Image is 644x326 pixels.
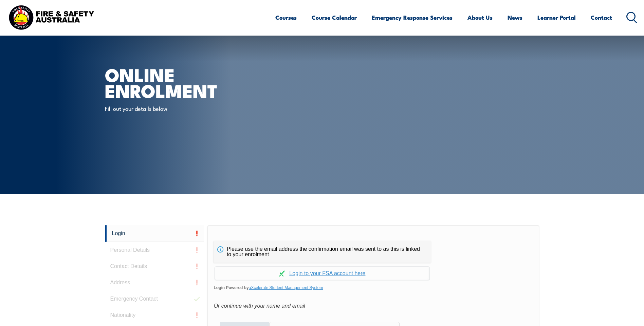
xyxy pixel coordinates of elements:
[467,8,493,26] a: About Us
[591,8,612,26] a: Contact
[105,225,204,242] a: Login
[214,283,533,293] span: Login Powered by
[312,8,357,26] a: Course Calendar
[279,270,285,277] img: Log in withaxcelerate
[105,104,229,112] p: Fill out your details below
[105,66,273,98] h1: Online Enrolment
[508,8,522,26] a: News
[214,241,431,263] div: Please use the email address the confirmation email was sent to as this is linked to your enrolment
[372,8,453,26] a: Emergency Response Services
[249,285,323,290] a: aXcelerate Student Management System
[214,301,533,311] div: Or continue with your name and email
[275,8,297,26] a: Courses
[537,8,576,26] a: Learner Portal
